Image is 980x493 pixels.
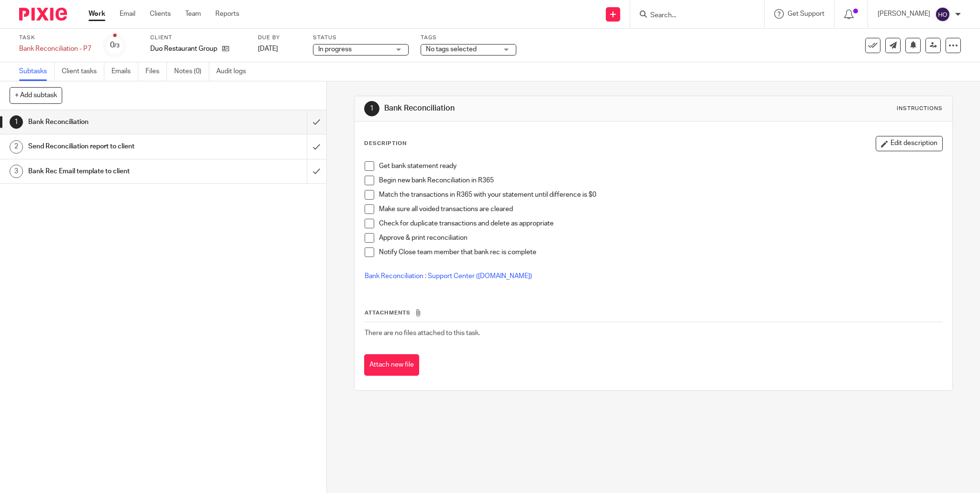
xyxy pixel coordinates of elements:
p: Get bank statement ready [379,161,943,171]
a: Subtasks [19,62,55,81]
span: Get Support [788,11,824,17]
h1: Bank Reconciliation [28,115,208,129]
p: Notify Close team member that bank rec is complete [379,247,943,257]
p: Description [364,140,407,147]
img: svg%3E [935,7,950,22]
label: Status [313,34,409,42]
div: Mark as done [307,134,326,158]
a: Bank Reconciliation : Support Center ([DOMAIN_NAME]) [365,273,532,280]
span: [DATE] [258,45,278,52]
a: Files [145,62,167,81]
p: Check for duplicate transactions and delete as appropriate [379,219,943,228]
p: Begin new bank Reconciliation in R365 [379,176,943,185]
a: Email [120,9,135,19]
label: Client [150,34,246,42]
a: Clients [150,9,171,19]
a: Notes (0) [174,62,209,81]
p: Duo Restaurant Group [150,44,217,54]
p: Make sure all voided transactions are cleared [379,204,943,214]
div: 0 [110,40,120,51]
div: 1 [364,101,379,116]
div: 3 [10,165,23,178]
div: Mark as done [307,159,326,183]
h1: Bank Reconciliation [384,103,674,113]
a: Reports [215,9,239,19]
span: No tags selected [426,46,477,53]
div: Bank Reconciliation - P7 [19,44,91,54]
label: Due by [258,34,301,42]
a: Send new email to Duo Restaurant Group [885,38,901,53]
a: Audit logs [216,62,253,81]
div: 1 [10,115,23,129]
p: [PERSON_NAME] [878,9,930,19]
div: Instructions [897,105,943,112]
small: /3 [114,43,120,48]
p: Match the transactions in R365 with your statement until difference is $0 [379,190,943,200]
a: Reassign task [925,38,941,53]
button: Snooze task [905,38,921,53]
h1: Send Reconciliation report to client [28,139,208,154]
label: Tags [421,34,516,42]
span: There are no files attached to this task. [365,330,480,336]
img: Pixie [19,8,67,21]
a: Work [89,9,105,19]
button: Attach new file [364,354,419,376]
input: Search [649,11,735,20]
button: + Add subtask [10,87,62,103]
span: Attachments [365,310,411,315]
a: Team [185,9,201,19]
i: Open client page [222,45,229,52]
a: Client tasks [62,62,104,81]
label: Task [19,34,91,42]
span: In progress [318,46,352,53]
p: Approve & print reconciliation [379,233,943,243]
div: 2 [10,140,23,154]
a: Emails [111,62,138,81]
h1: Bank Rec Email template to client [28,164,208,179]
button: Edit description [876,136,943,151]
div: Mark as done [307,110,326,134]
